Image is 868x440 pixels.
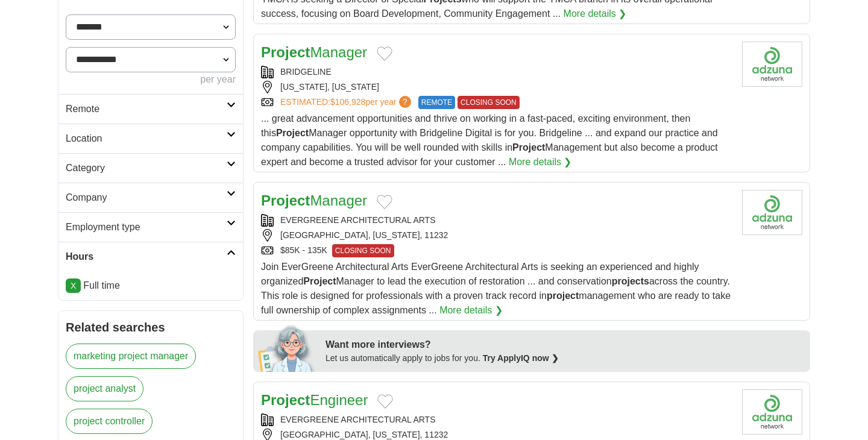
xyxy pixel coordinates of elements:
span: $106,928 [330,97,365,107]
a: Hours [58,242,243,271]
strong: project [547,291,579,301]
a: ProjectEngineer [261,392,368,408]
strong: projects [612,276,649,286]
img: apply-iq-scientist.png [258,324,316,372]
span: CLOSING SOON [458,96,520,109]
div: [US_STATE], [US_STATE] [261,81,732,93]
img: Company logo [742,389,802,435]
a: More details ❯ [439,303,503,318]
span: ... great advancement opportunities and thrive on working in a fast-paced, exciting environment, ... [261,113,718,167]
strong: Project [276,128,309,138]
h2: Company [66,190,227,205]
a: X [66,278,81,293]
button: Add to favorite jobs [377,394,393,409]
h2: Category [66,161,227,175]
h2: Employment type [66,220,227,234]
a: More details ❯ [509,155,572,169]
div: EVERGREENE ARCHITECTURAL ARTS [261,214,732,227]
div: $85K - 135K [261,244,732,257]
span: Join EverGreene Architectural Arts EverGreene Architectural Arts is seeking an experienced and hi... [261,262,731,315]
button: Add to favorite jobs [377,46,392,61]
a: marketing project manager [66,344,196,369]
a: ESTIMATED:$106,928per year? [280,96,414,109]
img: Bridgeline Digital logo [742,42,802,87]
a: More details ❯ [564,7,627,21]
a: Company [58,183,243,212]
button: Add to favorite jobs [377,195,392,209]
div: Want more interviews? [325,338,803,352]
div: Let us automatically apply to jobs for you. [325,352,803,365]
h2: Location [66,131,227,146]
li: Full time [66,278,236,293]
h2: Remote [66,102,227,116]
h2: Hours [66,250,227,264]
a: ProjectManager [261,192,367,209]
a: Employment type [58,212,243,242]
span: REMOTE [418,96,455,109]
strong: Project [261,192,310,209]
strong: Project [303,276,336,286]
img: Company logo [742,190,802,235]
a: Location [58,124,243,153]
span: ? [399,96,411,108]
strong: Project [261,392,310,408]
div: [GEOGRAPHIC_DATA], [US_STATE], 11232 [261,229,732,242]
strong: Project [261,44,310,60]
a: project controller [66,409,153,434]
a: project analyst [66,376,143,401]
span: CLOSING SOON [332,244,394,257]
strong: Project [512,142,545,152]
a: ProjectManager [261,44,367,60]
a: Try ApplyIQ now ❯ [483,353,559,363]
h2: Related searches [66,318,236,336]
div: per year [66,72,236,87]
a: Remote [58,94,243,124]
a: Category [58,153,243,183]
div: BRIDGELINE [261,66,732,78]
div: EVERGREENE ARCHITECTURAL ARTS [261,413,732,426]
